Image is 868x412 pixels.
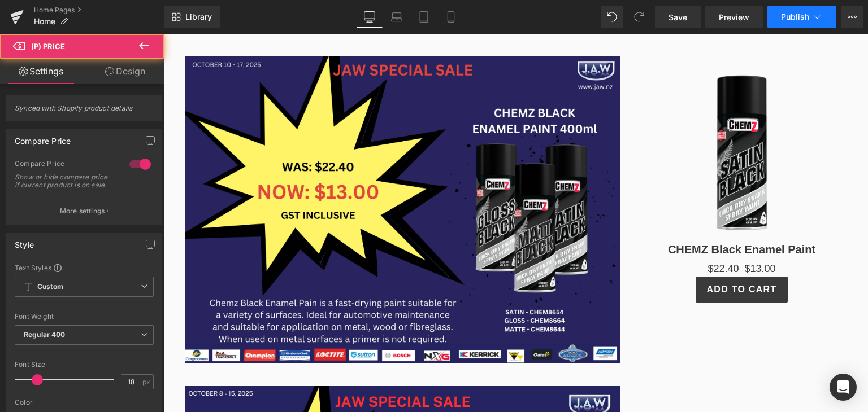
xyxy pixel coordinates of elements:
[437,6,465,28] a: Mobile
[669,11,687,23] span: Save
[185,12,212,22] span: Library
[543,251,613,260] span: Add To Cart
[15,104,154,120] span: Synced with Shopify product details
[15,263,154,272] div: Text Styles
[84,59,166,84] a: Design
[841,6,863,28] button: More
[544,229,575,240] span: $22.40
[15,234,34,249] div: Style
[705,6,763,28] a: Preview
[34,6,164,15] a: Home Pages
[356,6,383,28] a: Desktop
[142,378,152,385] span: px
[719,11,749,23] span: Preview
[15,398,154,406] div: Color
[15,159,118,171] div: Compare Price
[532,243,624,269] button: Add To Cart
[581,227,613,243] span: $13.00
[410,6,437,28] a: Tablet
[37,282,63,292] b: Custom
[505,209,652,222] a: CHEMZ Black Enamel Paint
[549,39,608,199] img: CHEMZ Black Enamel Paint
[781,12,809,21] span: Publish
[601,6,623,28] button: Undo
[15,130,71,146] div: Compare Price
[31,42,65,51] span: (P) Price
[15,173,116,189] div: Show or hide compare price if current product is on sale.
[767,6,836,28] button: Publish
[60,206,105,216] p: More settings
[24,330,66,339] b: Regular 400
[7,198,162,224] button: More settings
[628,6,650,28] button: Redo
[830,374,857,401] div: Open Intercom Messenger
[383,6,410,28] a: Laptop
[15,313,154,321] div: Font Weight
[15,361,154,369] div: Font Size
[164,6,220,28] a: New Library
[34,17,55,26] span: Home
